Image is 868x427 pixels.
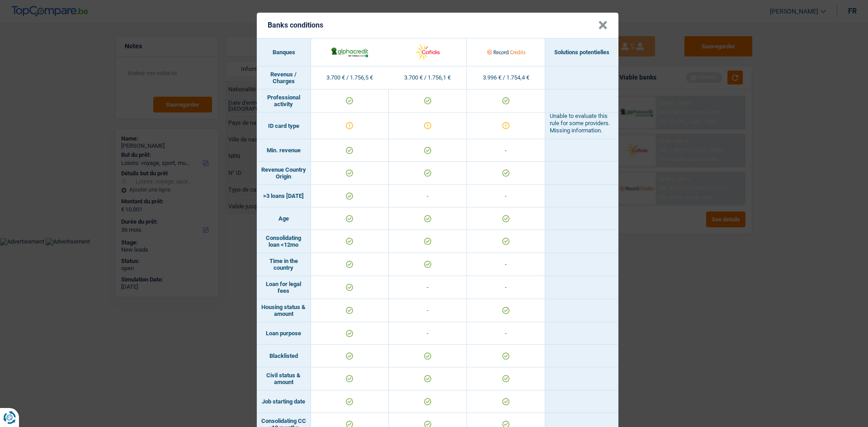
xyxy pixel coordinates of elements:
td: - [467,139,545,162]
td: - [389,322,467,345]
td: - [467,276,545,299]
td: Civil status & amount [257,367,311,390]
td: - [467,185,545,207]
td: Loan for legal fees [257,276,311,299]
td: - [389,185,467,207]
td: Blacklisted [257,345,311,367]
td: 3.996 € / 1.754,4 € [467,66,545,89]
td: - [389,276,467,299]
td: 3.700 € / 1.756,1 € [389,66,467,89]
img: Cofidis [408,42,447,62]
h5: Banks conditions [268,21,323,29]
td: Professional activity [257,89,311,113]
td: Unable to evaluate this rule for some providers. Missing information. [545,113,618,139]
td: Revenue Country Origin [257,162,311,185]
td: - [389,299,467,322]
td: 3.700 € / 1.756,5 € [311,66,389,89]
td: Revenus / Charges [257,66,311,89]
td: Time in the country [257,253,311,276]
th: Solutions potentielles [545,38,618,66]
th: Banques [257,38,311,66]
button: Close [598,21,608,30]
td: >3 loans [DATE] [257,185,311,207]
td: Age [257,207,311,230]
td: Loan purpose [257,322,311,345]
td: Job starting date [257,390,311,413]
td: Consolidating loan <12mo [257,230,311,253]
td: Min. revenue [257,139,311,162]
img: Record Credits [486,42,525,62]
td: - [467,322,545,345]
td: ID card type [257,113,311,139]
img: AlphaCredit [330,46,369,58]
td: Housing status & amount [257,299,311,322]
td: - [467,253,545,276]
